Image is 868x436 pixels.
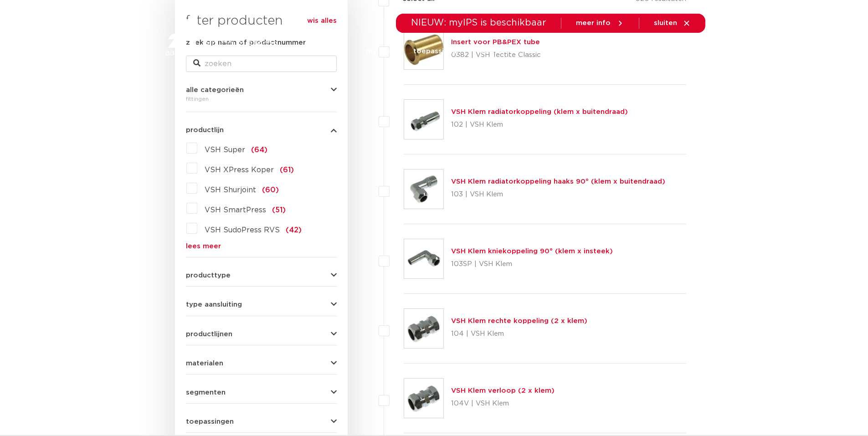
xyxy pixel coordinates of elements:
[186,418,337,425] button: toepassingen
[186,389,226,396] span: segmenten
[411,18,546,27] span: NIEUW: myIPS is beschikbaar
[451,387,555,394] a: VSH Klem verloop (2 x klem)
[186,87,244,93] span: alle categorieën
[451,108,628,115] a: VSH Klem radiatorkoppeling (klem x buitendraad)
[451,187,665,202] p: 103 | VSH Klem
[286,226,302,234] span: (42)
[451,327,587,341] p: 104 | VSH Klem
[186,360,223,367] span: materialen
[205,226,280,234] span: VSH SudoPress RVS
[404,239,443,278] img: Thumbnail for VSH Klem kniekoppeling 90° (klem x insteek)
[451,396,555,411] p: 104V | VSH Klem
[404,309,443,348] img: Thumbnail for VSH Klem rechte koppeling (2 x klem)
[404,379,443,418] img: Thumbnail for VSH Klem verloop (2 x klem)
[186,301,242,308] span: type aansluiting
[251,146,267,154] span: (64)
[205,186,256,194] span: VSH Shurjoint
[205,166,274,174] span: VSH XPress Koper
[451,248,613,255] a: VSH Klem kniekoppeling 90° (klem x insteek)
[576,20,611,26] span: meer info
[262,186,279,194] span: (60)
[451,118,628,132] p: 102 | VSH Klem
[576,19,624,27] a: meer info
[186,301,337,308] button: type aansluiting
[186,331,232,338] span: productlijnen
[404,169,443,209] img: Thumbnail for VSH Klem radiatorkoppeling haaks 90° (klem x buitendraad)
[205,146,245,154] span: VSH Super
[536,34,565,69] a: services
[272,206,286,214] span: (51)
[654,19,691,27] a: sluiten
[413,34,461,69] a: toepassingen
[654,20,677,26] span: sluiten
[186,389,337,396] button: segmenten
[280,166,294,174] span: (61)
[186,272,231,279] span: producttype
[311,34,615,69] nav: Menu
[451,178,665,185] a: VSH Klem radiatorkoppeling haaks 90° (klem x buitendraad)
[186,331,337,338] button: productlijnen
[451,257,613,272] p: 103SP | VSH Klem
[186,418,234,425] span: toepassingen
[186,272,337,279] button: producttype
[186,93,337,104] div: fittingen
[366,34,395,69] a: markten
[186,243,337,250] a: lees meer
[186,87,337,93] button: alle categorieën
[186,127,337,133] button: productlijn
[404,100,443,139] img: Thumbnail for VSH Klem radiatorkoppeling (klem x buitendraad)
[186,360,337,367] button: materialen
[584,34,615,69] a: over ons
[311,34,348,69] a: producten
[451,318,587,324] a: VSH Klem rechte koppeling (2 x klem)
[479,34,518,69] a: downloads
[205,206,266,214] span: VSH SmartPress
[186,127,224,133] span: productlijn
